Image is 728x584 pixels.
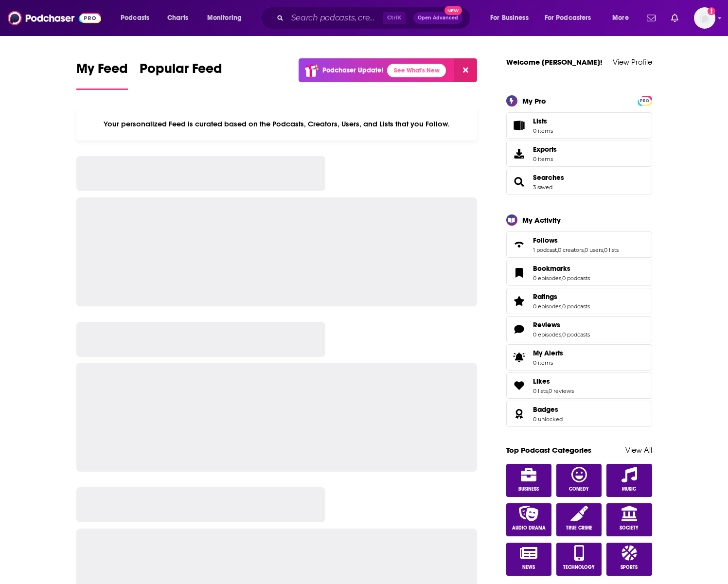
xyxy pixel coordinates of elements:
[506,169,652,195] span: Searches
[533,173,564,182] a: Searches
[510,238,529,251] a: Follows
[566,525,592,531] span: True Crime
[533,416,563,423] a: 0 unlocked
[533,292,590,301] a: Ratings
[510,379,529,392] a: Likes
[506,231,652,258] span: Follows
[569,486,589,492] span: Comedy
[510,175,529,189] a: Searches
[533,320,560,329] span: Reviews
[483,10,541,26] button: open menu
[506,288,652,314] span: Ratings
[510,294,529,308] a: Ratings
[522,96,546,106] div: My Pro
[522,215,561,225] div: My Activity
[694,7,715,29] img: User Profile
[561,331,562,338] span: ,
[533,247,557,253] a: 1 podcast
[533,264,570,273] span: Bookmarks
[533,145,557,154] span: Exports
[76,107,478,141] div: Your personalized Feed is curated based on the Podcasts, Creators, Users, and Lists that you Follow.
[510,322,529,336] a: Reviews
[606,543,652,576] a: Sports
[533,388,548,394] a: 0 lists
[533,127,553,134] span: 0 items
[533,320,590,329] a: Reviews
[533,405,558,414] span: Badges
[322,66,383,74] p: Podchaser Update!
[562,303,590,310] a: 0 podcasts
[510,407,529,421] a: Badges
[556,464,602,497] a: Comedy
[270,7,480,29] div: Search podcasts, credits, & more...
[622,486,636,492] span: Music
[506,372,652,399] span: Likes
[585,247,603,253] a: 0 users
[708,7,715,15] svg: Add a profile image
[114,10,162,26] button: open menu
[533,292,557,301] span: Ratings
[557,247,558,253] span: ,
[545,11,591,25] span: For Podcasters
[613,57,652,67] a: View Profile
[606,503,652,536] a: Society
[506,464,552,497] a: Business
[533,349,563,357] span: My Alerts
[207,11,242,25] span: Monitoring
[561,275,562,282] span: ,
[561,303,562,310] span: ,
[167,11,188,25] span: Charts
[506,57,603,67] a: Welcome [PERSON_NAME]!
[76,60,128,83] span: My Feed
[533,377,574,386] a: Likes
[556,503,602,536] a: True Crime
[533,359,563,366] span: 0 items
[562,275,590,282] a: 0 podcasts
[549,388,574,394] a: 0 reviews
[506,141,652,167] a: Exports
[444,6,462,15] span: New
[621,565,638,570] span: Sports
[533,117,553,125] span: Lists
[506,401,652,427] span: Badges
[533,184,552,191] a: 3 saved
[533,405,563,414] a: Badges
[562,331,590,338] a: 0 podcasts
[533,275,561,282] a: 0 episodes
[506,445,591,455] a: Top Podcast Categories
[510,147,529,160] span: Exports
[533,236,558,245] span: Follows
[533,331,561,338] a: 0 episodes
[418,16,458,20] span: Open Advanced
[287,10,383,26] input: Search podcasts, credits, & more...
[556,543,602,576] a: Technology
[510,119,529,132] span: Lists
[558,247,584,253] a: 0 creators
[506,344,652,371] a: My Alerts
[643,10,659,26] a: Show notifications dropdown
[533,117,547,125] span: Lists
[512,525,546,531] span: Audio Drama
[533,264,590,273] a: Bookmarks
[639,96,651,104] a: PRO
[620,525,639,531] span: Society
[200,10,254,26] button: open menu
[603,247,604,253] span: ,
[606,464,652,497] a: Music
[506,112,652,139] a: Lists
[490,11,529,25] span: For Business
[584,247,585,253] span: ,
[413,12,462,24] button: Open AdvancedNew
[140,60,222,83] span: Popular Feed
[548,388,549,394] span: ,
[563,565,595,570] span: Technology
[605,10,641,26] button: open menu
[522,565,535,570] span: News
[533,377,550,386] span: Likes
[694,7,715,29] button: Show profile menu
[510,351,529,364] span: My Alerts
[533,303,561,310] a: 0 episodes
